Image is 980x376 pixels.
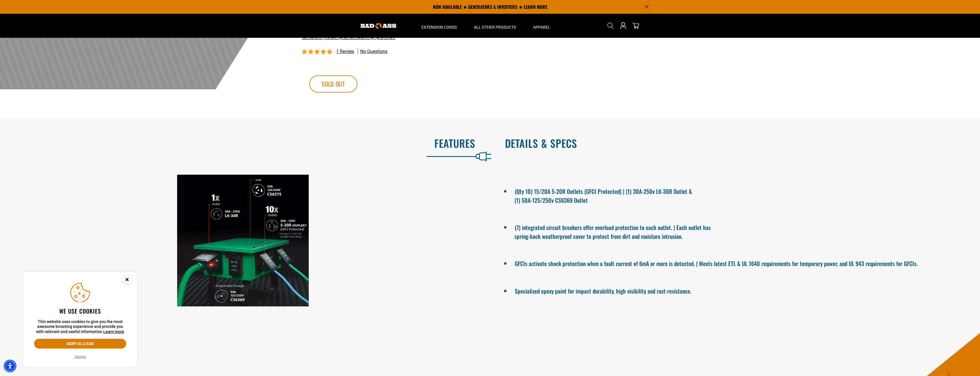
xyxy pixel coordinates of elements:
li: Specialized epoxy paint for impact durability, high visibility and rust-resistance. [514,285,960,296]
li: (7) integrated circuit breakers offer overload protection to each outlet. | Each outlet has sprin... [514,222,960,241]
h2: Features [12,137,475,149]
span: 1 review [336,49,354,54]
h2: We use cookies [34,307,126,315]
summary: All Other Products [465,14,524,38]
button: Decline [73,354,88,360]
div: Accessibility Menu [4,360,16,372]
span: Extension Cords [421,25,457,30]
span: 5.00 stars [302,49,333,55]
li: (Qty 10) 15/20A 5-20R Outlets (GFCI Protected) | (1) 30A-250v L6-30R Outlet & (1) 50A-125/250v CS... [514,186,960,204]
aside: Cookie Consent [23,271,137,367]
img: Bad Ass Extension Cords [361,23,396,29]
button: Sold out [309,75,357,92]
summary: Search [606,21,615,30]
span: No questions [360,48,387,55]
h2: Details & Specs [505,137,968,149]
span: Apparel [533,25,550,30]
summary: Extension Cords [413,14,465,38]
p: This website uses cookies to give you the most awesome browsing experience and provide you with r... [34,319,126,334]
a: This website uses cookies to give you the most awesome browsing experience and provide you with r... [103,329,124,334]
summary: Apparel [524,14,559,38]
li: GFCIs activate shock protection when a fault current of 6mA or more is detected. | Meets latest E... [514,258,960,268]
span: All Other Products [474,25,516,30]
button: Accept all & close [34,339,126,349]
a: cart [631,22,640,29]
a: Open this option [619,14,628,38]
button: Close this option [117,271,137,289]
